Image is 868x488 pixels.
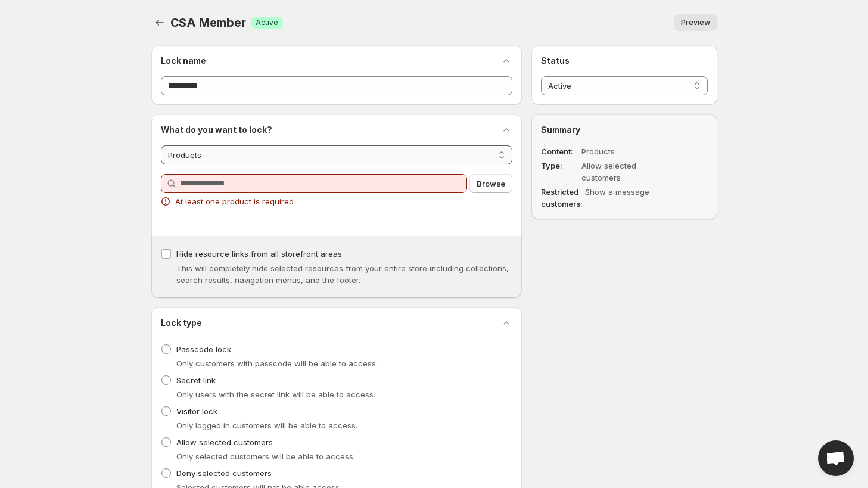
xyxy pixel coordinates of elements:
[176,437,273,447] span: Allow selected customers
[161,124,272,136] h2: What do you want to lock?
[541,55,707,67] h2: Status
[170,15,246,30] span: CSA Member
[176,359,378,368] span: Only customers with passcode will be able to access.
[581,160,673,184] dd: Allow selected customers
[176,390,375,399] span: Only users with the secret link will be able to access.
[175,195,294,207] span: At least one product is required
[541,124,707,136] h2: Summary
[176,263,509,285] span: This will completely hide selected resources from your entire store including collections, search...
[581,145,673,157] dd: Products
[176,344,231,354] span: Passcode lock
[541,186,583,210] dt: Restricted customers:
[176,468,272,478] span: Deny selected customers
[176,421,357,430] span: Only logged in customers will be able to access.
[176,249,342,259] span: Hide resource links from all storefront areas
[585,186,677,210] dd: Show a message
[176,406,217,416] span: Visitor lock
[151,14,168,31] button: Back
[176,452,355,461] span: Only selected customers will be able to access.
[674,14,717,31] button: Preview
[541,160,579,184] dt: Type:
[681,18,710,27] span: Preview
[818,440,854,476] div: Open chat
[176,375,216,385] span: Secret link
[161,55,206,67] h2: Lock name
[256,18,278,27] span: Active
[469,174,512,193] button: Browse
[541,145,579,157] dt: Content:
[161,317,202,329] h2: Lock type
[477,178,505,189] span: Browse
